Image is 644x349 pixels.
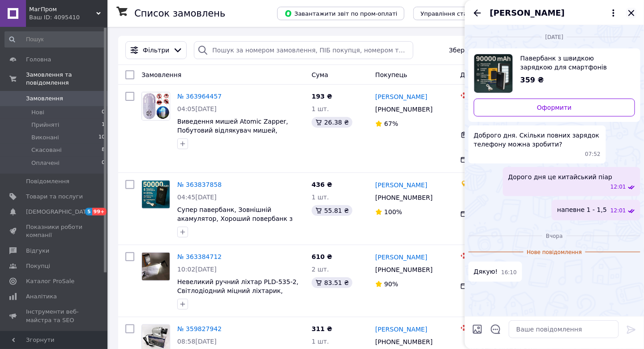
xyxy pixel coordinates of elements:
span: 04:45[DATE] [177,194,217,201]
span: 436 ₴ [312,181,332,188]
span: 90% [384,280,398,288]
span: Покупець [375,71,407,78]
span: 311 ₴ [312,325,332,332]
span: Збережені фільтри: [449,46,515,55]
span: 193 ₴ [312,93,332,100]
span: Головна [26,56,51,64]
span: Повідомлення [26,177,69,185]
a: [PERSON_NAME] [375,181,427,190]
input: Пошук [4,31,106,47]
span: Фільтри [143,46,169,55]
img: Фото товару [142,253,170,280]
button: Назад [472,8,483,18]
span: Павербанк з швидкою зарядкою для смартфонів Power Bank Solar 90000 mAh, Потужний надійний паверба... [520,54,628,72]
span: Доброго дня. Скільки повних зарядок телефону можна зробити? [474,131,601,149]
button: Закрити [626,8,637,18]
a: [PERSON_NAME] [375,92,427,101]
span: Дорого дня це китайський піар [508,172,613,181]
div: [PHONE_NUMBER] [374,191,434,204]
button: Управління статусами [413,7,496,20]
button: Відкрити шаблони відповідей [490,323,502,335]
span: Завантажити звіт по пром-оплаті [284,9,397,17]
span: Покупці [26,262,50,270]
span: Показники роботи компанії [26,223,83,239]
a: № 363837858 [177,181,222,188]
span: Замовлення [26,95,63,103]
a: Невеликий ручний ліхтар PLD-535-2, Світлодіодний міцний ліхтарик, Тактичний ліхтар на акумуляторі... [177,278,299,312]
a: Фото товару [142,180,170,209]
a: Фото товару [142,92,170,121]
a: [PERSON_NAME] [375,253,427,262]
span: 1 [102,121,105,129]
span: Прийняті [31,121,59,129]
span: Нове повідомлення [524,249,586,256]
div: Ваш ID: 4095410 [29,13,107,22]
span: Управління статусами [421,10,489,17]
span: 10:02[DATE] [177,266,217,273]
span: 04:05[DATE] [177,105,217,112]
span: 2 шт. [312,266,329,273]
div: 26.38 ₴ [312,117,352,128]
span: Аналітика [26,293,57,301]
a: № 363384712 [177,253,222,260]
span: 100% [384,208,402,215]
h1: Список замовлень [134,8,225,19]
div: [PHONE_NUMBER] [374,103,434,116]
span: Замовлення [142,71,181,78]
span: 610 ₴ [312,253,332,260]
span: 1 шт. [312,105,329,112]
a: [PERSON_NAME] [375,325,427,334]
div: [PHONE_NUMBER] [374,336,434,348]
span: Каталог ProSale [26,277,74,285]
span: 0 [102,159,105,167]
span: Дякую! [474,267,498,276]
img: Фото товару [142,92,170,120]
span: 359 ₴ [520,76,544,84]
span: 1 шт. [312,194,329,201]
span: Інструменти веб-майстра та SEO [26,308,83,324]
span: Cума [312,71,328,78]
div: 55.81 ₴ [312,205,352,216]
a: Оформити [474,99,635,116]
div: 10.10.2025 [468,32,640,41]
a: № 363964457 [177,93,222,100]
span: 07:52 10.10.2025 [585,151,601,158]
span: [PERSON_NAME] [490,7,565,19]
img: 6836458915_w400_h400_paver-bank-universalnyj.jpg [474,54,513,93]
span: 67% [384,120,398,127]
span: 08:58[DATE] [177,338,217,345]
span: 16:10 11.10.2025 [502,269,517,276]
span: 0 [102,108,105,116]
span: Відгуки [26,247,49,255]
span: МагПром [29,5,96,13]
span: [DATE] [542,34,567,41]
span: 12:01 10.10.2025 [610,207,626,215]
a: Переглянути товар [474,54,635,93]
span: 5 [85,208,92,215]
span: Вчора [542,233,567,240]
span: Оплачені [31,159,60,167]
button: Завантажити звіт по пром-оплаті [277,7,404,20]
span: Товари та послуги [26,193,83,201]
button: [PERSON_NAME] [490,7,619,19]
span: Замовлення та повідомлення [26,71,107,87]
img: Фото товару [142,181,170,208]
span: 8 [102,146,105,154]
span: 1 шт. [312,338,329,345]
a: Виведення мишей Atomic Zapper, Побутовий відлякувач мишей, Відлякувач щурів, Відлякувачі комах QD-59 [177,118,300,152]
div: 11.10.2025 [468,231,640,240]
span: Виконані [31,134,59,142]
span: напевне 1 - 1,5 [557,205,607,215]
span: [DEMOGRAPHIC_DATA] [26,208,92,216]
div: 83.51 ₴ [312,277,352,288]
span: Нові [31,108,44,116]
a: Супер павербанк, Зовнішній акамулятор, Хороший повербанк з ліхтариком, Потужний надійний павербан... [177,206,293,240]
input: Пошук за номером замовлення, ПІБ покупця, номером телефону, Email, номером накладної [194,41,413,59]
span: 99+ [92,208,107,215]
span: 12:01 10.10.2025 [610,183,626,191]
a: № 359827942 [177,325,222,332]
span: Скасовані [31,146,62,154]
